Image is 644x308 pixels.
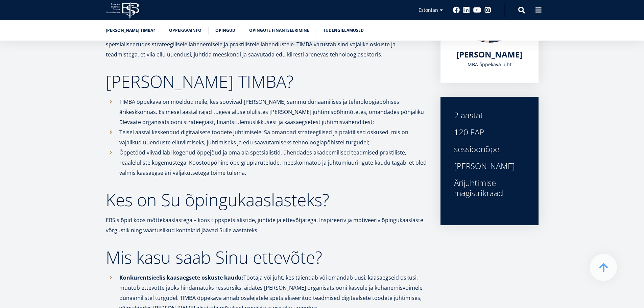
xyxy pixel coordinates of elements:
[456,49,522,60] a: [PERSON_NAME]
[119,97,427,127] p: TIMBA õppekava on mõeldud neile, kes soovivad [PERSON_NAME] sammu dünaamilises ja tehnoloogiapõhi...
[161,0,191,6] span: Perekonnanimi
[473,7,481,14] a: Youtube
[2,75,6,80] input: Kaheaastane MBA
[106,73,427,90] h2: [PERSON_NAME] TIMBA?
[454,178,525,198] div: Ärijuhtimise magistrikraad
[454,161,525,171] div: [PERSON_NAME]
[8,84,99,90] span: Tehnoloogia ja innovatsiooni juhtimine (MBA)
[8,66,66,72] span: Üheaastane eestikeelne MBA
[454,110,525,120] div: 2 aastat
[2,67,6,71] input: Üheaastane eestikeelne MBA
[119,127,427,147] p: Teisel aastal keskendud digitaalsete toodete juhtimisele. Sa omandad strateegilised ja praktilise...
[215,27,235,34] a: Õpingud
[119,147,427,178] p: Õppetööd viivad läbi kogenud õppejõud ja oma ala spetsialistid, ühendades akadeemilised teadmised...
[323,27,364,34] a: Tudengielamused
[8,75,44,81] span: Kaheaastane MBA
[106,249,427,266] h2: Mis kasu saab Sinu ettevõte?
[106,191,427,208] h2: Kes on Su õpingukaaslasteks?
[2,84,6,89] input: Tehnoloogia ja innovatsiooni juhtimine (MBA)
[453,7,460,14] a: Facebook
[463,7,470,14] a: Linkedin
[106,215,427,235] p: EBSis õpid koos mõttekaaslastega – koos tippspetsialistide, juhtide ja ettevõtjatega. Inspireeriv...
[249,27,309,34] a: Õpingute finantseerimine
[454,144,525,154] div: sessioonõpe
[106,27,155,34] a: [PERSON_NAME] TIMBA?
[454,127,525,137] div: 120 EAP
[119,274,243,281] strong: Konkurentsieelis kaasaegsete oskuste kaudu:
[484,7,491,14] a: Instagram
[454,60,525,70] div: MBA õppekava juht
[456,49,522,60] span: [PERSON_NAME]
[169,27,201,34] a: Õppekavainfo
